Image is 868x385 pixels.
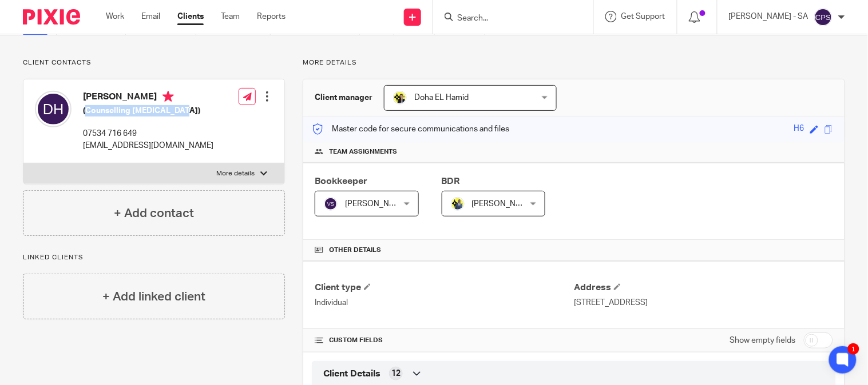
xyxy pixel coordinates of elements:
[114,204,194,222] h4: + Add contact
[177,11,204,22] a: Clients
[83,128,213,139] p: 07534 716 649
[141,11,160,22] a: Email
[106,11,124,22] a: Work
[442,177,460,186] span: BDR
[329,147,397,157] span: Team assignments
[23,9,80,25] img: Pixie
[216,169,255,178] p: More details
[345,200,408,208] span: [PERSON_NAME]
[303,58,845,67] p: More details
[451,197,465,211] img: Dennis-Starbridge.jpg
[574,297,833,308] p: [STREET_ADDRESS]
[102,288,205,306] h4: + Add linked client
[23,253,285,262] p: Linked clients
[848,343,859,355] div: 1
[329,246,381,255] span: Other details
[794,123,804,136] div: H6
[315,336,574,345] h4: CUSTOM FIELDS
[315,177,367,186] span: Bookkeeper
[814,8,833,26] img: svg%3E
[35,91,72,127] img: svg%3E
[324,197,338,211] img: svg%3E
[83,91,213,105] h4: [PERSON_NAME]
[621,13,665,21] span: Get Support
[315,282,574,294] h4: Client type
[257,11,286,22] a: Reports
[393,91,407,105] img: Doha-Starbridge.jpg
[456,14,559,24] input: Search
[729,11,808,22] p: [PERSON_NAME] - SA
[83,105,213,117] h5: (Counselling [MEDICAL_DATA])
[730,335,796,346] label: Show empty fields
[391,368,401,379] span: 12
[221,11,240,22] a: Team
[574,282,833,294] h4: Address
[472,200,535,208] span: [PERSON_NAME]
[23,58,285,67] p: Client contacts
[315,297,574,308] p: Individual
[83,140,213,151] p: [EMAIL_ADDRESS][DOMAIN_NAME]
[323,368,381,380] span: Client Details
[312,123,509,135] p: Master code for secure communications and files
[315,92,372,103] h3: Client manager
[162,91,174,102] i: Primary
[414,94,469,102] span: Doha EL Hamid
